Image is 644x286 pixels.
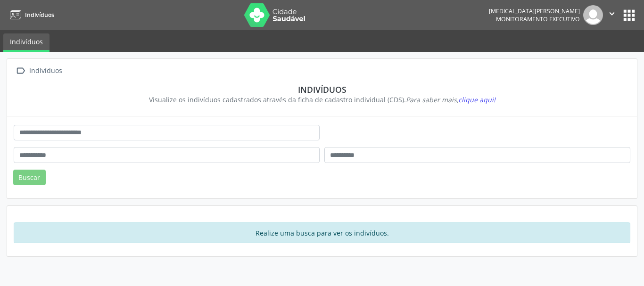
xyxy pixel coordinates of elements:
a: Indivíduos [3,33,50,52]
button: Buscar [13,170,46,186]
div: Realize uma busca para ver os indivíduos. [14,222,630,243]
div: [MEDICAL_DATA][PERSON_NAME] [489,7,580,15]
i:  [14,64,27,78]
img: img [583,5,603,25]
div: Visualize os indivíduos cadastrados através da ficha de cadastro individual (CDS). [20,95,624,105]
a: Indivíduos [7,7,54,23]
i:  [607,8,617,19]
button: apps [621,7,637,24]
span: Monitoramento Executivo [496,15,580,23]
div: Indivíduos [27,64,64,78]
span: clique aqui! [458,95,495,104]
i: Para saber mais, [406,95,495,104]
span: Indivíduos [25,11,54,19]
button:  [603,5,621,25]
div: Indivíduos [20,84,624,95]
a:  Indivíduos [14,64,64,78]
